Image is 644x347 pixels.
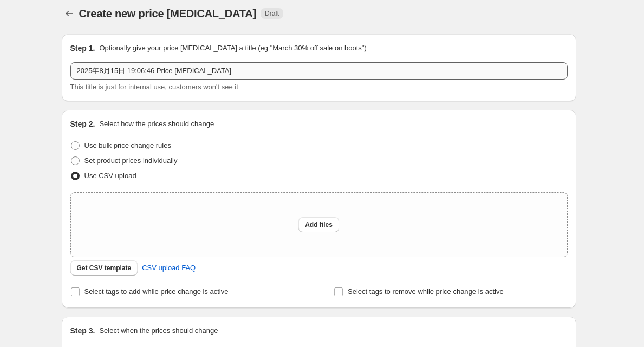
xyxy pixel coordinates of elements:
[298,217,339,232] button: Add files
[99,119,214,129] p: Select how the prices should change
[305,220,333,229] span: Add files
[348,287,504,296] span: Select tags to remove while price change is active
[84,287,229,296] span: Select tags to add while price change is active
[70,62,568,80] input: 30% off holiday sale
[135,259,202,277] a: CSV upload FAQ
[70,43,95,54] h2: Step 1.
[70,119,95,129] h2: Step 2.
[99,43,366,54] p: Optionally give your price [MEDICAL_DATA] a title (eg "March 30% off sale on boots")
[77,264,132,272] span: Get CSV template
[265,9,279,18] span: Draft
[142,263,196,273] span: CSV upload FAQ
[84,172,136,180] span: Use CSV upload
[70,260,138,276] button: Get CSV template
[62,6,77,21] button: Price change jobs
[84,141,171,149] span: Use bulk price change rules
[70,83,238,91] span: This title is just for internal use, customers won't see it
[79,8,257,19] span: Create new price [MEDICAL_DATA]
[70,325,95,336] h2: Step 3.
[84,156,178,165] span: Set product prices individually
[99,325,218,336] p: Select when the prices should change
